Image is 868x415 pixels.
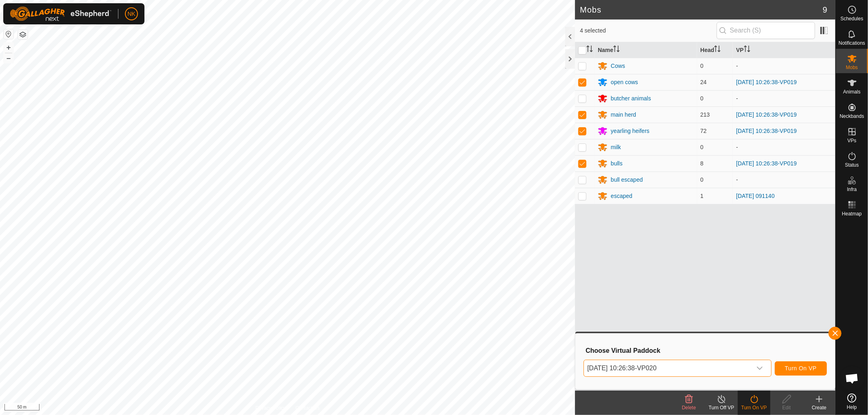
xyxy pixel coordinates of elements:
[611,62,625,70] div: Cows
[4,43,13,52] button: +
[736,193,775,199] a: [DATE] 091140
[840,366,864,391] div: Open chat
[839,41,865,46] span: Notifications
[733,139,835,155] td: -
[736,160,797,167] a: [DATE] 10:26:38-VP019
[842,211,862,216] span: Heatmap
[845,163,859,167] span: Status
[700,144,704,150] span: 0
[775,361,827,376] button: Turn On VP
[700,193,704,199] span: 1
[705,404,738,411] div: Turn Off VP
[700,63,704,69] span: 0
[785,365,817,372] span: Turn On VP
[10,7,112,21] img: Gallagher Logo
[18,30,28,39] button: Map Layers
[700,176,704,183] span: 0
[595,42,697,58] th: Name
[847,187,857,192] span: Infra
[586,47,593,53] p-sorticon: Activate to sort
[611,159,623,168] div: bulls
[733,90,835,106] td: -
[4,29,13,39] button: Reset Map
[682,405,696,411] span: Delete
[700,95,704,102] span: 0
[580,26,717,35] span: 4 selected
[733,172,835,188] td: -
[738,404,770,411] div: Turn On VP
[823,4,827,16] span: 9
[733,42,835,58] th: VP
[714,47,721,53] p-sorticon: Activate to sort
[840,114,864,119] span: Neckbands
[736,79,797,85] a: [DATE] 10:26:38-VP019
[700,111,710,118] span: 213
[611,192,632,200] div: escaped
[847,138,856,143] span: VPs
[700,128,707,134] span: 72
[736,128,797,134] a: [DATE] 10:26:38-VP019
[580,5,823,15] h2: Mobs
[836,390,868,413] a: Help
[840,16,863,21] span: Schedules
[847,405,857,410] span: Help
[700,79,707,85] span: 24
[803,404,835,411] div: Create
[697,42,733,58] th: Head
[295,404,319,412] a: Contact Us
[700,160,704,167] span: 8
[256,404,286,412] a: Privacy Policy
[611,127,649,135] div: yearling heifers
[736,111,797,118] a: [DATE] 10:26:38-VP019
[733,58,835,74] td: -
[843,89,861,94] span: Animals
[770,404,803,411] div: Edit
[744,47,750,53] p-sorticon: Activate to sort
[611,78,638,87] div: open cows
[611,143,621,152] div: milk
[586,347,827,354] h3: Choose Virtual Paddock
[611,94,651,103] div: butcher animals
[611,111,636,119] div: main herd
[127,10,135,18] span: NK
[584,360,752,376] span: 2025-09-16 10:26:38-VP020
[613,47,620,53] p-sorticon: Activate to sort
[752,360,768,376] div: dropdown trigger
[717,22,815,39] input: Search (S)
[846,65,858,70] span: Mobs
[611,176,643,184] div: bull escaped
[4,53,13,63] button: –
